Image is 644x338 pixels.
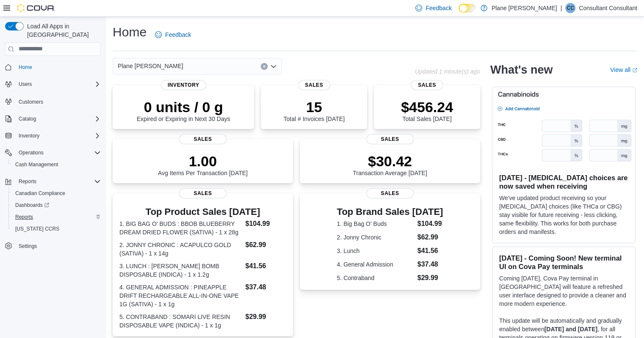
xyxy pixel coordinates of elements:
[12,188,69,198] a: Canadian Compliance
[2,130,104,142] button: Inventory
[401,99,453,115] p: $456.24
[417,246,443,256] dd: $41.56
[245,282,286,292] dd: $37.48
[411,80,443,90] span: Sales
[15,131,43,141] button: Inventory
[15,241,101,251] span: Settings
[245,261,286,271] dd: $41.56
[561,3,562,13] p: |
[353,153,427,170] p: $30.42
[417,232,443,242] dd: $62.99
[12,212,36,222] a: Reports
[15,214,33,220] span: Reports
[337,233,414,242] dt: 2. Jonny Chronic
[179,188,227,198] span: Sales
[19,178,36,185] span: Reports
[261,63,268,70] button: Clear input
[15,161,58,168] span: Cash Management
[2,95,104,107] button: Customers
[12,200,101,210] span: Dashboards
[12,224,63,234] a: [US_STATE] CCRS
[245,219,286,229] dd: $104.99
[2,240,104,252] button: Settings
[5,58,101,274] nav: Complex example
[337,220,414,228] dt: 1. Big Bag O' Buds
[165,30,191,39] span: Feedback
[15,79,101,89] span: Users
[499,274,628,308] p: Coming [DATE], Cova Pay terminal in [GEOGRAPHIC_DATA] will feature a refreshed user interface des...
[15,148,101,158] span: Operations
[353,153,427,176] div: Transaction Average [DATE]
[19,99,43,105] span: Customers
[8,159,104,170] button: Cash Management
[337,247,414,255] dt: 3. Lunch
[2,78,104,90] button: Users
[12,212,101,222] span: Reports
[401,99,453,122] div: Total Sales [DATE]
[15,114,101,124] span: Catalog
[19,81,32,88] span: Users
[8,187,104,199] button: Canadian Compliance
[337,260,414,269] dt: 4. General Admission
[179,134,227,144] span: Sales
[119,207,286,217] h3: Top Product Sales [DATE]
[499,173,628,190] h3: [DATE] - [MEDICAL_DATA] choices are now saved when receiving
[490,63,553,77] h2: What's new
[245,312,286,322] dd: $29.99
[2,147,104,159] button: Operations
[15,97,47,107] a: Customers
[152,26,194,43] a: Feedback
[12,224,101,234] span: Washington CCRS
[15,202,49,209] span: Dashboards
[610,66,637,73] a: View allExternal link
[8,199,104,211] a: Dashboards
[137,99,230,122] div: Expired or Expiring in Next 30 Days
[245,240,286,250] dd: $62.99
[19,132,39,139] span: Inventory
[499,254,628,271] h3: [DATE] - Coming Soon! New terminal UI on Cova Pay terminals
[24,22,101,39] span: Load All Apps in [GEOGRAPHIC_DATA]
[337,207,443,217] h3: Top Brand Sales [DATE]
[283,99,344,122] div: Total # Invoices [DATE]
[270,63,277,70] button: Open list of options
[137,99,230,115] p: 0 units / 0 g
[15,190,65,197] span: Canadian Compliance
[19,64,32,71] span: Home
[158,153,248,176] div: Avg Items Per Transaction [DATE]
[12,188,101,198] span: Canadian Compliance
[459,4,476,13] input: Dark Mode
[15,176,101,187] span: Reports
[15,131,101,141] span: Inventory
[119,283,242,308] dt: 4. GENERAL ADMISSION : PINEAPPLE DRIFT RECHARGEABLE ALL-IN-ONE VAPE 1G (SATIVA) - 1 x 1g
[15,62,101,72] span: Home
[415,68,480,75] p: Updated 1 minute(s) ago
[17,4,55,12] img: Cova
[15,62,36,72] a: Home
[565,3,575,13] div: Consultant Consultant
[119,313,242,330] dt: 5. CONTRABAND : SOMARI LIVE RESIN DISPOSABLE VAPE (INDICA) - 1 x 1g
[366,134,414,144] span: Sales
[19,149,44,156] span: Operations
[366,188,414,198] span: Sales
[15,148,47,158] button: Operations
[632,68,637,73] svg: External link
[417,259,443,269] dd: $37.48
[12,200,53,210] a: Dashboards
[2,61,104,73] button: Home
[426,4,451,12] span: Feedback
[544,326,597,333] strong: [DATE] and [DATE]
[567,3,574,13] span: CC
[119,220,242,236] dt: 1. BIG BAG O' BUDS : BBOB BLUEBERRY DREAM DRIED FLOWER (SATIVA) - 1 x 28g
[118,61,183,71] span: Plane [PERSON_NAME]
[2,176,104,187] button: Reports
[19,115,36,122] span: Catalog
[499,194,628,236] p: We've updated product receiving so your [MEDICAL_DATA] choices (like THCa or CBG) stay visible fo...
[19,243,37,250] span: Settings
[119,241,242,258] dt: 2. JONNY CHRONIC : ACAPULCO GOLD (SATIVA) - 1 x 14g
[15,96,101,107] span: Customers
[2,113,104,125] button: Catalog
[283,99,344,115] p: 15
[15,114,39,124] button: Catalog
[15,176,40,187] button: Reports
